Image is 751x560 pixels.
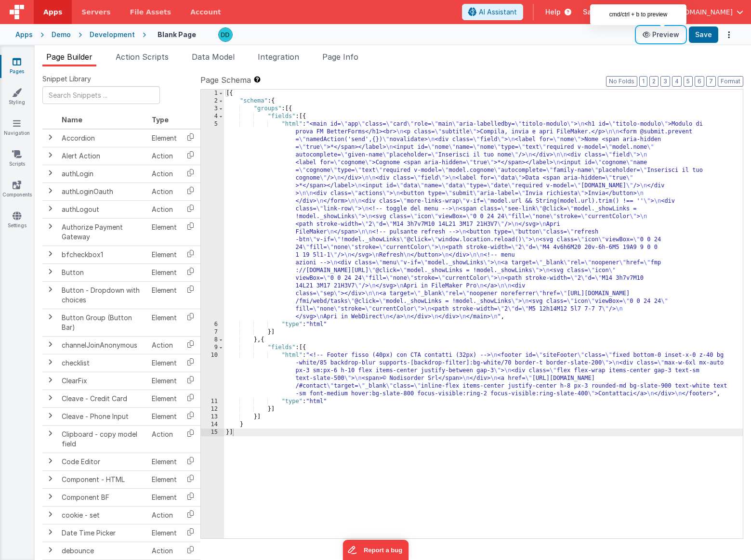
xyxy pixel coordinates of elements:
div: 15 [201,429,224,436]
button: Format [718,76,743,87]
td: Element [148,263,181,281]
button: 6 [695,76,704,87]
span: Servers [81,7,110,17]
td: bfcheckbox1 [58,246,148,263]
td: Button - Dropdown with choices [58,281,148,309]
span: Sac Srl — [583,7,615,17]
div: 9 [201,344,224,352]
td: Action [148,200,181,218]
div: 1 [201,90,224,97]
span: Snippet Library [42,74,91,84]
div: 10 [201,352,224,398]
span: Apps [43,7,62,17]
td: Authorize Payment Gateway [58,218,148,246]
span: Integration [258,52,299,62]
td: Element [148,246,181,263]
td: Component BF [58,488,148,506]
td: authLogout [58,200,148,218]
button: Save [689,26,718,43]
td: Element [148,407,181,425]
div: 2 [201,97,224,105]
span: Help [545,7,561,17]
div: 7 [201,328,224,336]
td: Element [148,453,181,470]
td: Button [58,263,148,281]
div: Development [90,30,135,39]
button: AI Assistant [462,4,523,20]
div: 14 [201,421,224,429]
input: Search Snippets ... [42,86,160,104]
td: Button Group (Button Bar) [58,309,148,336]
td: Element [148,218,181,246]
span: Action Scripts [116,52,169,62]
td: Action [148,425,181,453]
td: Clipboard - copy model field [58,425,148,453]
span: Name [62,116,82,124]
button: 3 [660,76,670,87]
span: Data Model [192,52,235,62]
td: authLoginOauth [58,182,148,200]
div: cmd/ctrl + b to preview [590,4,686,25]
td: Action [148,165,181,182]
td: Element [148,372,181,390]
td: Component - HTML [58,470,148,488]
button: 4 [672,76,682,87]
td: Element [148,488,181,506]
span: Page Builder [46,52,92,62]
span: Page Schema [200,74,251,86]
span: Page Info [322,52,358,62]
div: 8 [201,336,224,344]
td: Cleave - Phone Input [58,407,148,425]
div: 6 [201,321,224,328]
td: ClearFix [58,372,148,390]
td: Element [148,524,181,542]
td: Element [148,309,181,336]
td: Action [148,182,181,200]
td: Code Editor [58,453,148,470]
td: Action [148,542,181,560]
span: Type [152,116,169,124]
div: 13 [201,413,224,421]
button: 1 [639,76,647,87]
td: debounce [58,542,148,560]
div: Apps [15,30,33,39]
iframe: Marker.io feedback button [343,540,408,560]
button: 5 [684,76,693,87]
td: Cleave - Credit Card [58,390,148,407]
span: File Assets [130,7,171,17]
td: Accordion [58,129,148,147]
td: Element [148,390,181,407]
td: Element [148,470,181,488]
button: No Folds [606,76,637,87]
button: Preview [637,27,685,42]
td: cookie - set [58,506,148,524]
div: Demo [52,30,71,39]
button: Sac Srl — [EMAIL_ADDRESS][DOMAIN_NAME] [583,7,743,17]
button: 7 [706,76,716,87]
td: Action [148,336,181,354]
div: 3 [201,105,224,113]
button: 2 [649,76,659,87]
td: checklist [58,354,148,372]
div: 4 [201,113,224,120]
button: Options [722,28,736,41]
div: 11 [201,398,224,405]
td: Date Time Picker [58,524,148,542]
td: channelJoinAnonymous [58,336,148,354]
td: authLogin [58,165,148,182]
td: Element [148,129,181,147]
td: Action [148,147,181,165]
img: 5566de74795503dc7562e9a7bf0f5380 [219,28,232,41]
div: 5 [201,120,224,321]
span: AI Assistant [479,7,517,17]
div: 12 [201,405,224,413]
td: Element [148,281,181,309]
td: Action [148,506,181,524]
td: Element [148,354,181,372]
h4: Blank Page [158,31,196,38]
td: Alert Action [58,147,148,165]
